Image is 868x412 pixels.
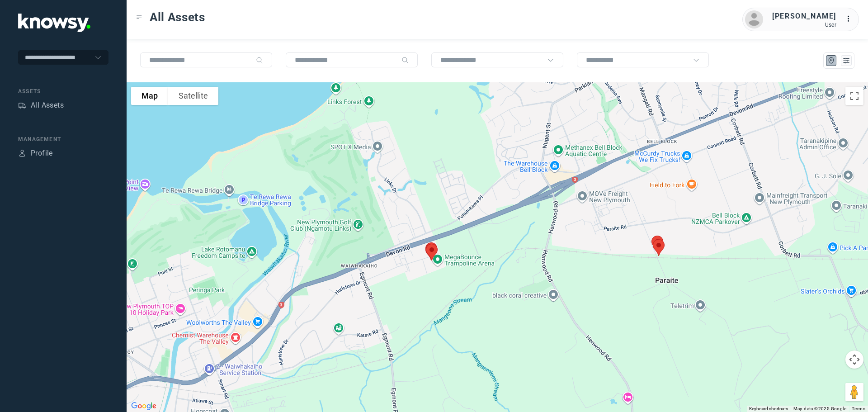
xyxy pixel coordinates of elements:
div: Map [827,57,835,65]
a: AssetsAll Assets [18,100,64,111]
span: All Assets [150,9,205,25]
div: Management [18,135,108,143]
a: Terms (opens in new tab) [852,406,865,411]
div: User [772,22,836,28]
button: Show satellite imagery [168,87,218,105]
div: Search [256,57,263,64]
span: Map data ©2025 Google [793,406,846,411]
img: avatar.png [745,10,763,28]
div: Assets [18,101,26,109]
a: Open this area in Google Maps (opens a new window) [129,400,159,412]
button: Show street map [131,87,168,105]
div: : [845,14,856,24]
button: Keyboard shortcuts [749,406,788,412]
tspan: ... [846,15,855,22]
div: Assets [18,87,108,95]
div: : [845,14,856,26]
img: Google [129,400,159,412]
img: Application Logo [18,14,90,32]
button: Drag Pegman onto the map to open Street View [845,383,863,401]
a: ProfileProfile [18,148,53,159]
div: Profile [31,148,53,159]
div: List [842,57,850,65]
div: All Assets [31,100,64,111]
div: [PERSON_NAME] [772,11,836,22]
button: Map camera controls [845,350,863,369]
div: Profile [18,149,26,157]
button: Toggle fullscreen view [845,87,863,105]
div: Toggle Menu [136,14,142,20]
div: Search [401,57,409,64]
